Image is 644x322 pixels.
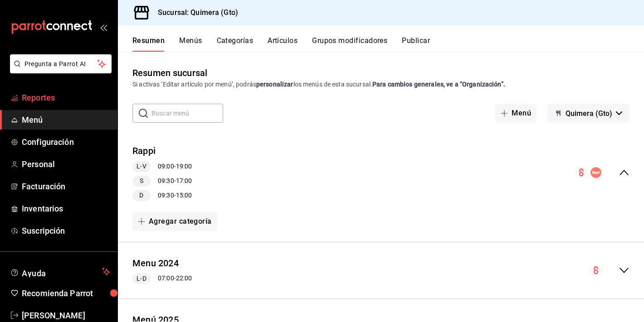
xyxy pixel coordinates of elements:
[136,176,147,186] span: S
[132,212,217,231] button: Agregar categoría
[179,36,202,52] button: Menús
[22,180,110,192] span: Facturación
[312,36,387,52] button: Grupos modificadores
[136,191,147,200] span: D
[22,158,110,170] span: Personal
[22,266,98,277] span: Ayuda
[133,162,150,171] span: L-V
[22,91,110,104] span: Reportes
[22,202,110,215] span: Inventarios
[22,114,110,126] span: Menú
[132,161,192,172] div: 09:00 - 19:00
[132,273,192,284] div: 07:00 - 22:00
[22,287,110,299] span: Recomienda Parrot
[132,144,156,158] button: Rappi
[547,104,629,123] button: Quimera (Gto)
[268,36,298,52] button: Artículos
[132,36,165,52] button: Resumen
[22,225,110,237] span: Suscripción
[22,136,110,148] span: Configuración
[24,59,98,69] span: Pregunta a Parrot AI
[402,36,430,52] button: Publicar
[132,36,644,52] div: navigation tabs
[22,309,110,322] span: [PERSON_NAME]
[256,81,293,88] strong: personalizar
[151,7,238,18] h3: Sucursal: Quimera (Gto)
[495,104,537,123] button: Menú
[132,80,629,89] div: Si activas ‘Editar artículo por menú’, podrás los menús de esta sucursal.
[100,24,107,31] button: open_drawer_menu
[132,66,207,80] div: Resumen sucursal
[118,250,644,292] div: collapse-menu-row
[566,109,612,118] span: Quimera (Gto)
[132,176,192,187] div: 09:30 - 17:00
[10,54,112,73] button: Pregunta a Parrot AI
[118,137,644,208] div: collapse-menu-row
[372,81,505,88] strong: Para cambios generales, ve a “Organización”.
[6,66,112,75] a: Pregunta a Parrot AI
[217,36,254,52] button: Categorías
[133,274,150,284] span: L-D
[132,190,192,201] div: 09:30 - 15:00
[132,257,179,270] button: Menu 2024
[151,104,223,122] input: Buscar menú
